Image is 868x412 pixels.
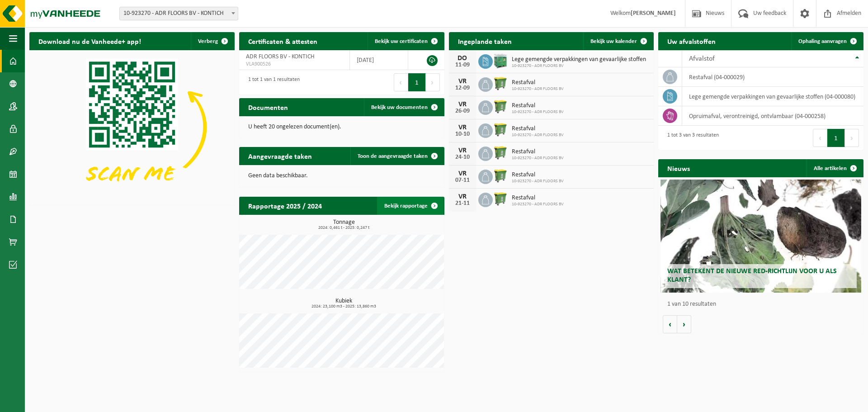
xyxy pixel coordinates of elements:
img: Download de VHEPlus App [29,50,235,204]
h2: Ingeplande taken [449,32,521,50]
img: WB-0770-HPE-GN-50 [493,191,508,207]
div: 26-09 [453,108,472,114]
div: 11-09 [453,62,472,68]
p: U heeft 20 ongelezen document(en). [248,124,435,130]
span: Bekijk uw kalender [590,38,637,44]
div: VR [453,124,472,131]
span: 2024: 0,461 t - 2025: 0,247 t [244,226,444,230]
a: Wat betekent de nieuwe RED-richtlijn voor u als klant? [660,180,862,293]
span: 2024: 23,100 m3 - 2025: 13,860 m3 [244,304,444,309]
img: WB-0770-HPE-GN-50 [493,76,508,91]
span: Afvalstof [689,55,715,62]
h2: Nieuws [658,159,699,177]
h2: Download nu de Vanheede+ app! [29,32,150,50]
span: Restafval [512,79,564,86]
strong: [PERSON_NAME] [631,10,676,17]
div: 1 tot 3 van 3 resultaten [663,128,719,148]
span: Ophaling aanvragen [798,38,847,44]
h3: Tonnage [244,219,444,230]
h2: Aangevraagde taken [239,147,321,165]
div: 12-09 [453,85,472,91]
button: 1 [827,129,845,147]
span: Restafval [512,171,564,179]
a: Alle artikelen [807,159,863,177]
span: 10-923270 - ADR FLOORS BV [512,179,564,184]
img: WB-0770-HPE-GN-50 [493,145,508,161]
div: VR [453,78,472,85]
span: 10-923270 - ADR FLOORS BV [512,133,564,138]
p: 1 van 10 resultaten [667,301,859,308]
h2: Documenten [239,98,297,116]
img: WB-0770-HPE-GN-50 [493,122,508,137]
img: PB-HB-1400-HPE-GN-11 [493,52,508,69]
td: [DATE] [350,50,408,70]
span: ADR FLOORS BV - KONTICH [246,53,315,60]
h2: Certificaten & attesten [239,32,326,50]
a: Toon de aangevraagde taken [350,147,443,165]
span: Wat betekent de nieuwe RED-richtlijn voor u als klant? [667,268,837,284]
h2: Uw afvalstoffen [658,32,725,50]
span: VLA900526 [246,61,343,68]
button: Previous [813,129,827,147]
a: Bekijk uw certificaten [368,32,443,50]
img: WB-0770-HPE-GN-50 [493,99,508,114]
button: Volgende [677,315,691,333]
span: 10-923270 - ADR FLOORS BV - KONTICH [119,7,238,20]
img: WB-0770-HPE-GN-50 [493,168,508,184]
a: Ophaling aanvragen [791,32,863,50]
a: Bekijk rapportage [377,197,443,215]
div: VR [453,193,472,200]
span: 10-923270 - ADR FLOORS BV [512,109,564,115]
span: Lege gemengde verpakkingen van gevaarlijke stoffen [512,56,646,63]
h2: Rapportage 2025 / 2024 [239,197,331,214]
span: 10-923270 - ADR FLOORS BV - KONTICH [120,7,238,20]
button: Verberg [191,32,234,50]
td: opruimafval, verontreinigd, ontvlambaar (04-000258) [682,106,863,126]
span: Bekijk uw documenten [371,104,428,110]
span: 10-923270 - ADR FLOORS BV [512,86,564,92]
div: DO [453,55,472,62]
div: 21-11 [453,200,472,207]
a: Bekijk uw documenten [364,98,443,116]
button: 1 [408,73,426,91]
a: Bekijk uw kalender [583,32,653,50]
span: Toon de aangevraagde taken [358,153,428,159]
td: restafval (04-000029) [682,67,863,87]
button: Next [845,129,859,147]
span: Restafval [512,194,564,202]
span: Verberg [198,38,218,44]
button: Next [426,73,440,91]
h3: Kubiek [244,298,444,309]
span: Restafval [512,148,564,156]
div: 10-10 [453,131,472,137]
div: VR [453,147,472,154]
p: Geen data beschikbaar. [248,173,435,179]
span: 10-923270 - ADR FLOORS BV [512,156,564,161]
div: 07-11 [453,177,472,184]
span: Restafval [512,125,564,133]
div: 1 tot 1 van 1 resultaten [244,72,300,92]
span: 10-923270 - ADR FLOORS BV [512,63,646,69]
button: Previous [394,73,408,91]
div: VR [453,170,472,177]
div: VR [453,101,472,108]
button: Vorige [663,315,677,333]
div: 24-10 [453,154,472,161]
td: lege gemengde verpakkingen van gevaarlijke stoffen (04-000080) [682,87,863,106]
span: 10-923270 - ADR FLOORS BV [512,202,564,207]
span: Bekijk uw certificaten [375,38,428,44]
span: Restafval [512,102,564,109]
